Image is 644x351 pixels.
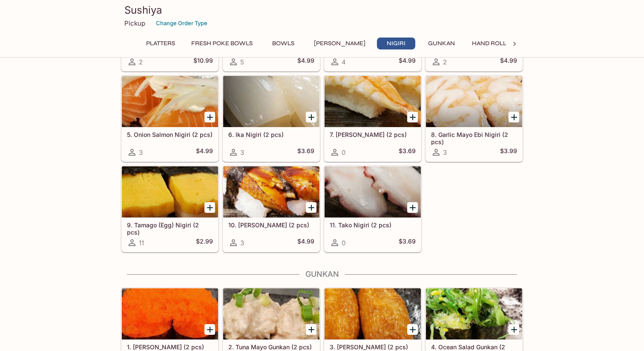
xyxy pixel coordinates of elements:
[431,131,517,145] h5: 8. Garlic Mayo Ebi Nigiri (2 pcs)
[122,288,218,339] div: 1. Masago Gunkan (2 pcs)
[324,166,421,252] a: 11. Tako Nigiri (2 pcs)0$3.69
[204,202,215,213] button: Add 9. Tamago (Egg) Nigiri (2 pcs)
[139,58,143,66] span: 2
[122,166,218,218] div: 9. Tamago (Egg) Nigiri (2 pcs)
[377,38,415,49] button: Nigiri
[407,112,418,122] button: Add 7. Ebi Nigiri (2 pcs)
[325,76,421,127] div: 7. Ebi Nigiri (2 pcs)
[426,76,522,127] div: 8. Garlic Mayo Ebi Nigiri (2 pcs)
[399,238,416,248] h5: $3.69
[467,38,511,49] button: Hand Roll
[509,324,519,335] button: Add 4. Ocean Salad Gunkan (2 pcs)
[139,239,144,247] span: 11
[426,288,522,339] div: 4. Ocean Salad Gunkan (2 pcs)
[127,131,213,138] h5: 5. Onion Salmon Nigiri (2 pcs)
[342,148,345,157] span: 0
[228,131,314,138] h5: 6. Ika Nigiri (2 pcs)
[399,147,416,157] h5: $3.69
[141,38,180,49] button: Platters
[240,239,244,247] span: 3
[223,76,319,127] div: 6. Ika Nigiri (2 pcs)
[509,112,519,122] button: Add 8. Garlic Mayo Ebi Nigiri (2 pcs)
[309,38,370,49] button: [PERSON_NAME]
[422,38,460,49] button: Gunkan
[240,58,244,66] span: 5
[330,221,416,229] h5: 11. Tako Nigiri (2 pcs)
[121,75,218,162] a: 5. Onion Salmon Nigiri (2 pcs)3$4.99
[330,131,416,138] h5: 7. [PERSON_NAME] (2 pcs)
[121,270,523,279] h4: Gunkan
[407,202,418,213] button: Add 11. Tako Nigiri (2 pcs)
[306,202,316,213] button: Add 10. Unagi Nigiri (2 pcs)
[223,75,320,162] a: 6. Ika Nigiri (2 pcs)3$3.69
[124,19,145,27] p: Pickup
[443,58,447,66] span: 2
[187,38,257,49] button: FRESH Poke Bowls
[443,148,447,157] span: 3
[297,57,314,67] h5: $4.99
[223,166,320,252] a: 10. [PERSON_NAME] (2 pcs)3$4.99
[196,147,213,157] h5: $4.99
[193,57,213,67] h5: $10.99
[124,3,520,17] h3: Sushiya
[240,148,244,157] span: 3
[306,324,316,335] button: Add 2. Tuna Mayo Gunkan (2 pcs)
[122,76,218,127] div: 5. Onion Salmon Nigiri (2 pcs)
[297,238,314,248] h5: $4.99
[228,343,314,351] h5: 2. Tuna Mayo Gunkan (2 pcs)
[127,343,213,351] h5: 1. [PERSON_NAME] (2 pcs)
[297,147,314,157] h5: $3.69
[152,17,211,30] button: Change Order Type
[223,288,319,339] div: 2. Tuna Mayo Gunkan (2 pcs)
[330,343,416,351] h5: 3. [PERSON_NAME] (2 pcs)
[204,112,215,122] button: Add 5. Onion Salmon Nigiri (2 pcs)
[500,57,517,67] h5: $4.99
[223,166,319,218] div: 10. Unagi Nigiri (2 pcs)
[325,166,421,218] div: 11. Tako Nigiri (2 pcs)
[407,324,418,335] button: Add 3. Inari Gunkan (2 pcs)
[325,288,421,339] div: 3. Inari Gunkan (2 pcs)
[342,239,345,247] span: 0
[228,221,314,229] h5: 10. [PERSON_NAME] (2 pcs)
[342,58,346,66] span: 4
[425,75,523,162] a: 8. Garlic Mayo Ebi Nigiri (2 pcs)3$3.99
[196,238,213,248] h5: $2.99
[306,112,316,122] button: Add 6. Ika Nigiri (2 pcs)
[399,57,416,67] h5: $4.99
[204,324,215,335] button: Add 1. Masago Gunkan (2 pcs)
[500,147,517,157] h5: $3.99
[121,166,218,252] a: 9. Tamago (Egg) Nigiri (2 pcs)11$2.99
[139,148,143,157] span: 3
[324,75,421,162] a: 7. [PERSON_NAME] (2 pcs)0$3.69
[127,221,213,235] h5: 9. Tamago (Egg) Nigiri (2 pcs)
[264,38,302,49] button: Bowls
